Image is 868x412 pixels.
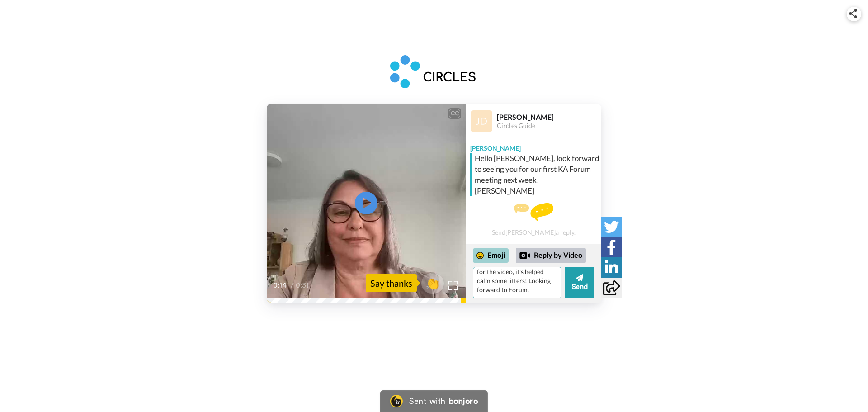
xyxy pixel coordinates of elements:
div: Send [PERSON_NAME] a reply. [466,200,601,239]
div: Circles Guide [497,122,601,130]
img: Profile Image [471,110,492,132]
span: 0:31 [296,280,311,291]
img: Full screen [448,281,458,290]
div: Reply by Video [519,250,530,261]
div: Reply by Video [516,248,586,263]
div: CC [449,109,460,118]
textarea: Hi [PERSON_NAME], thanks for the video, it's helped calm some jitters! Looking forward to Forum. [473,267,561,298]
img: logo [384,55,484,90]
img: message.svg [514,203,553,221]
div: [PERSON_NAME] [497,113,601,121]
span: / [291,280,294,291]
button: Send [565,267,594,298]
div: Emoji [473,248,509,263]
span: 👏 [421,276,444,290]
div: [PERSON_NAME] [466,139,601,153]
img: ic_share.svg [849,9,857,18]
div: Hello [PERSON_NAME], look forward to seeing you for our first KA Forum meeting next week! [PERSON... [475,153,599,196]
span: 0:14 [273,280,289,291]
button: 👏 [421,273,444,294]
div: Say thanks [366,274,417,292]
